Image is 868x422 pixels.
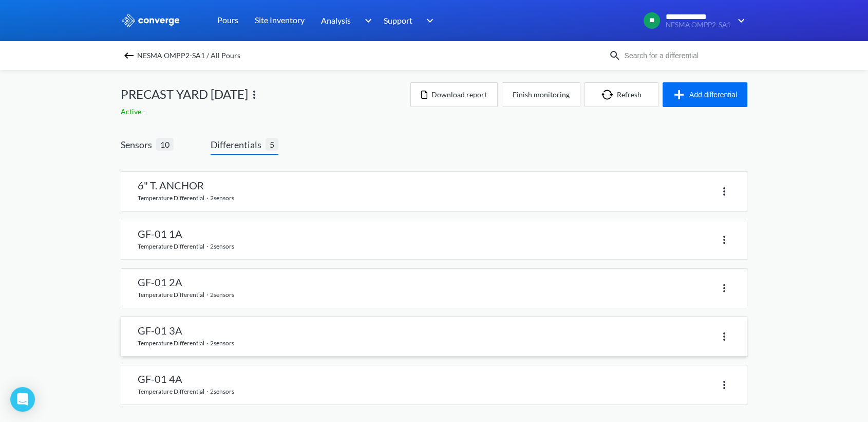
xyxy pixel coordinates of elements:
img: icon-file.svg [421,91,427,99]
span: 5 [266,138,278,151]
button: Download report [410,82,498,107]
span: Active [121,107,143,116]
span: PRECAST YARD [DATE] [121,84,248,104]
img: icon-search.svg [609,49,621,62]
img: backspace.svg [123,49,135,62]
img: downArrow.svg [358,14,374,27]
img: more.svg [718,379,730,391]
img: logo_ewhite.svg [121,14,180,27]
img: more.svg [718,330,730,343]
span: Differentials [211,137,266,152]
span: Analysis [321,14,351,27]
span: Sensors [121,137,156,152]
button: Refresh [584,82,658,107]
img: more.svg [718,282,730,294]
span: NESMA OMPP2-SA1 [666,21,731,29]
img: more.svg [718,234,730,246]
img: more.svg [718,185,730,198]
img: icon-refresh.svg [601,90,617,100]
span: Support [384,14,412,27]
img: icon-plus.svg [673,89,689,101]
button: Add differential [663,82,747,107]
button: Finish monitoring [502,82,580,107]
img: downArrow.svg [420,14,436,27]
img: downArrow.svg [731,14,747,27]
span: 10 [156,138,174,151]
span: NESMA OMPP2-SA1 / All Pours [137,48,240,63]
div: Open Intercom Messenger [10,387,35,412]
span: - [143,107,148,116]
input: Search for a differential [621,50,745,61]
img: more.svg [248,89,260,101]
